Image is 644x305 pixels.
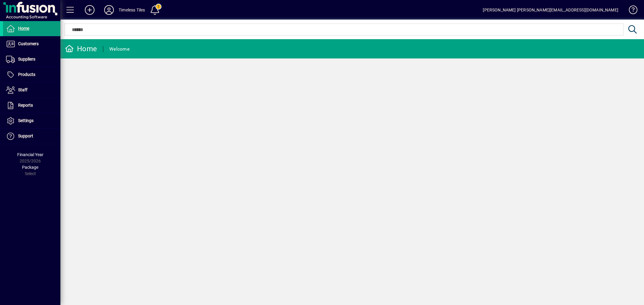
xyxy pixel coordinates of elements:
[3,83,60,98] a: Staff
[624,1,636,21] a: Knowledge Base
[3,67,60,82] a: Products
[99,5,119,15] button: Profile
[18,87,27,92] span: Staff
[3,129,60,144] a: Support
[22,165,38,170] span: Package
[3,36,60,52] a: Customers
[17,152,43,157] span: Financial Year
[109,44,130,54] div: Welcome
[3,52,60,67] a: Suppliers
[483,5,618,15] div: [PERSON_NAME] [PERSON_NAME][EMAIL_ADDRESS][DOMAIN_NAME]
[65,44,97,54] div: Home
[18,57,35,61] span: Suppliers
[18,26,29,31] span: Home
[18,134,33,138] span: Support
[18,41,39,46] span: Customers
[3,98,60,113] a: Reports
[3,113,60,128] a: Settings
[18,72,35,77] span: Products
[18,103,33,108] span: Reports
[80,5,99,15] button: Add
[18,118,34,123] span: Settings
[119,5,145,15] div: Timeless Tiles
